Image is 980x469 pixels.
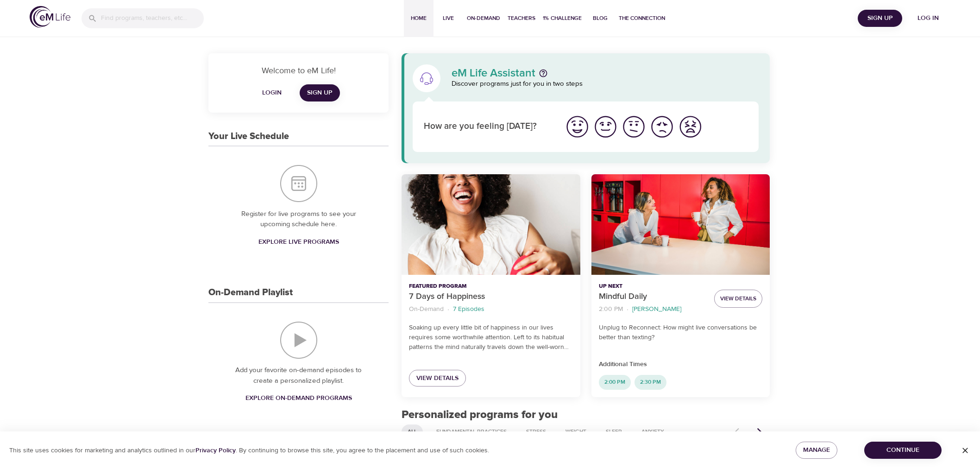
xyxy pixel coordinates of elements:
button: I'm feeling good [591,113,620,141]
p: Register for live programs to see your upcoming schedule here. [227,209,370,230]
div: Sleep [600,425,628,439]
p: eM Life Assistant [452,68,535,79]
button: Manage [796,442,837,459]
button: I'm feeling great [563,113,591,141]
p: How are you feeling [DATE]? [424,120,552,133]
button: View Details [714,290,762,308]
span: Sign Up [861,13,898,24]
div: Weight [559,425,592,439]
span: Sign Up [307,87,333,99]
p: Welcome to eM Life! [220,64,377,77]
button: I'm feeling bad [648,113,676,141]
span: Stress [521,428,552,436]
div: Stress [520,425,552,439]
p: Additional Times [599,360,762,369]
div: Fundamental Practices [430,425,513,439]
span: Explore On-Demand Programs [245,393,352,404]
span: View Details [720,294,756,304]
img: eM Life Assistant [419,71,434,86]
span: Fundamental Practices [431,428,512,436]
button: Continue [864,442,942,459]
button: Login [257,84,287,101]
h3: Your Live Schedule [208,131,289,142]
span: Teachers [508,13,535,23]
li: · [447,303,449,316]
img: worst [678,114,703,139]
p: [PERSON_NAME] [632,304,681,314]
span: Live [437,13,459,23]
span: The Connection [619,13,665,23]
span: Explore Live Programs [258,236,339,248]
button: I'm feeling ok [620,113,648,141]
p: 7 Episodes [453,304,484,314]
div: 2:00 PM [599,375,631,390]
span: 2:30 PM [634,378,666,386]
input: Find programs, teachers, etc... [101,8,204,28]
button: Log in [906,10,950,27]
p: 2:00 PM [599,304,623,314]
p: Mindful Daily [599,291,707,303]
span: Login [261,87,283,99]
span: Weight [560,428,592,436]
p: 7 Days of Happiness [409,291,572,303]
span: Manage [803,444,830,456]
p: Soaking up every little bit of happiness in our lives requires some worthwhile attention. Left to... [409,323,572,352]
h2: Personalized programs for you [402,408,770,422]
img: logo [30,6,70,28]
a: Explore Live Programs [255,234,343,251]
nav: breadcrumb [599,303,707,316]
p: Up Next [599,282,707,291]
p: Add your favorite on-demand episodes to create a personalized playlist. [227,365,370,386]
span: 1% Challenge [543,13,582,23]
div: All [402,425,423,439]
p: Featured Program [409,282,572,291]
img: good [593,114,618,139]
span: View Details [416,373,459,384]
button: Next items [749,422,770,442]
span: 2:00 PM [599,378,631,386]
a: View Details [409,370,466,387]
span: Blog [589,13,611,23]
a: Privacy Policy [195,446,236,455]
span: Home [408,13,430,23]
a: Explore On-Demand Programs [242,390,356,407]
nav: breadcrumb [409,303,572,316]
span: Continue [872,444,934,456]
button: Sign Up [858,10,902,27]
button: I'm feeling worst [676,113,704,141]
span: Sleep [600,428,628,436]
span: Anxiety [636,428,670,436]
p: On-Demand [409,304,444,314]
div: 2:30 PM [634,375,666,390]
span: On-Demand [467,13,500,23]
img: On-Demand Playlist [280,322,317,359]
button: Mindful Daily [591,174,770,275]
p: Unplug to Reconnect: How might live conversations be better than texting? [599,323,762,342]
p: Discover programs just for you in two steps [452,79,759,89]
a: Sign Up [300,84,340,101]
h3: On-Demand Playlist [208,287,293,298]
div: Anxiety [635,425,670,439]
img: ok [621,114,647,139]
img: Your Live Schedule [280,165,317,202]
span: Log in [910,13,947,24]
button: 7 Days of Happiness [402,174,580,275]
li: · [627,303,628,316]
img: great [565,114,590,139]
span: All [402,428,422,436]
img: bad [649,114,675,139]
